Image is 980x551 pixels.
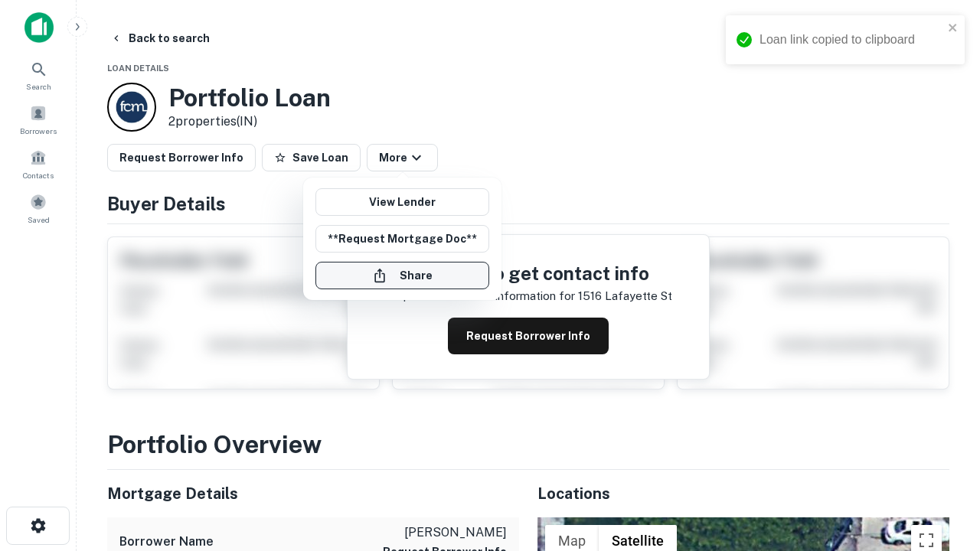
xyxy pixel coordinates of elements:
[315,225,489,253] button: **Request Mortgage Doc**
[759,31,943,49] div: Loan link copied to clipboard
[315,262,489,289] button: Share
[315,188,489,216] a: View Lender
[903,429,980,502] iframe: Chat Widget
[948,21,959,36] button: close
